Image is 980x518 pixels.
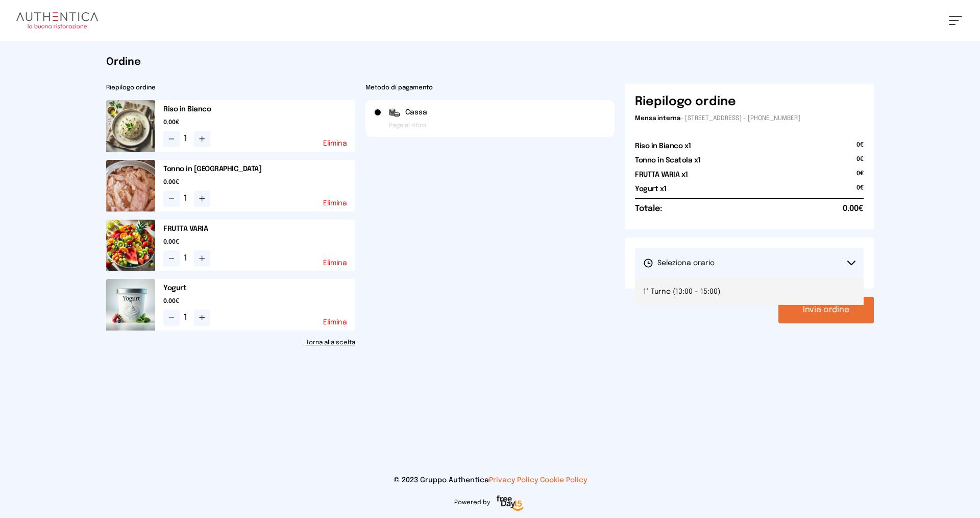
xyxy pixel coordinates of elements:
[643,258,715,268] span: Seleziona orario
[778,297,874,323] button: Invia ordine
[540,477,587,484] a: Cookie Policy
[635,248,864,278] button: Seleziona orario
[643,287,720,297] span: 1° Turno (13:00 - 15:00)
[454,499,490,507] span: Powered by
[16,475,964,485] p: © 2023 Gruppo Authentica
[489,477,538,484] a: Privacy Policy
[494,493,526,514] img: logo-freeday.3e08031.png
